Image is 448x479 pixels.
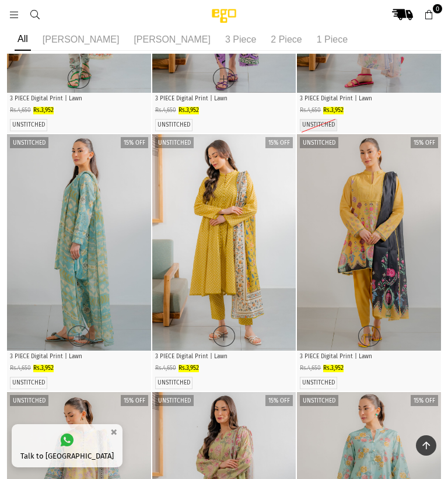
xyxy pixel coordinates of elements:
[121,137,148,148] label: 15% off
[10,365,31,372] span: Rs.4,650
[10,352,97,361] p: 3 PIECE Digital Print | Lawn
[152,134,296,351] img: Framed 3 Piece
[268,29,304,51] li: 2 piece
[10,95,97,103] p: 3 PIECE Digital Print | Lawn
[411,395,438,406] label: 15% off
[131,29,213,51] li: [PERSON_NAME]
[7,134,151,351] div: 1 / 4
[300,395,338,406] label: Unstitched
[33,365,54,372] span: Rs.3,952
[323,365,344,372] span: Rs.3,952
[297,134,441,351] a: 1 / 42 / 43 / 44 / 4
[323,107,344,114] span: Rs.3,952
[300,137,338,148] label: Unstitched
[178,365,199,372] span: Rs.3,952
[189,8,259,24] img: Ego
[300,107,321,114] span: Rs.4,650
[300,352,387,361] p: 3 PIECE Digital Print | Lawn
[297,134,441,351] img: Charm 3 Piece
[314,29,351,51] li: 1 piece
[302,379,335,387] label: UNSTITCHED
[265,395,293,406] label: 15% off
[302,121,335,129] label: UNSTITCHED
[265,137,293,148] label: 15% off
[418,4,439,25] a: 0
[213,326,235,347] a: Quick Shop
[155,95,243,103] p: 3 PIECE Digital Print | Lawn
[24,10,45,19] a: Search
[213,68,235,89] a: Quick Shop
[155,107,176,114] span: Rs.4,650
[433,4,442,13] span: 0
[107,422,121,442] button: ×
[10,107,31,114] span: Rs.4,650
[155,395,194,406] label: Unstitched
[33,107,54,114] span: Rs.3,952
[121,395,148,406] label: 15% off
[7,134,151,351] a: 1 / 42 / 43 / 44 / 4
[300,365,321,372] span: Rs.4,650
[155,137,194,148] label: Unstitched
[157,121,190,129] label: UNSTITCHED
[12,424,123,467] a: Talk to [GEOGRAPHIC_DATA]
[68,326,90,347] a: Quick Shop
[155,365,176,372] span: Rs.4,650
[155,352,243,361] p: 3 PIECE Digital Print | Lawn
[222,29,259,51] li: 3 piece
[411,137,438,148] label: 15% off
[15,29,31,51] li: All
[178,107,199,114] span: Rs.3,952
[10,137,48,148] label: Unstitched
[358,326,380,347] a: Quick Shop
[12,121,45,129] label: UNSTITCHED
[10,395,48,406] label: Unstitched
[68,68,90,89] a: Quick Shop
[7,134,151,351] img: Linear 3 Piece
[152,134,296,351] div: 1 / 4
[157,379,190,387] label: UNSTITCHED
[297,134,441,351] div: 1 / 4
[40,29,123,51] li: [PERSON_NAME]
[300,95,387,103] p: 3 PIECE Digital Print | Lawn
[152,134,296,351] a: 1 / 42 / 43 / 44 / 4
[3,10,24,19] a: Menu
[12,379,45,387] label: UNSTITCHED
